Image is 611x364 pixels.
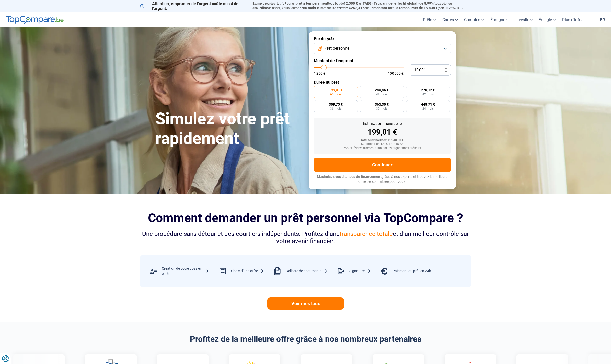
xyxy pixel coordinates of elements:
div: Estimation mensuelle [318,122,447,126]
span: 100 000 € [388,72,404,75]
a: Plus d'infos [559,12,591,27]
div: Choix d’une offre [231,269,264,274]
label: Durée du prêt [314,80,451,85]
a: Voir mes taux [267,297,344,310]
span: Maximisez vos chances de financement [317,175,382,179]
span: 270,12 € [421,88,435,92]
a: Épargne [487,12,512,27]
p: Exemple représentatif : Pour un tous but de , un (taux débiteur annuel de 8,99%) et une durée de ... [252,1,471,10]
div: *Sous réserve d'acceptation par les organismes prêteurs [318,146,447,150]
span: 240,45 € [375,88,389,92]
a: Prêts [420,12,439,27]
span: Prêt personnel [325,45,350,51]
div: Total à rembourser: 11 940,60 € [318,139,447,142]
label: But du prêt [314,37,451,41]
h1: Simulez votre prêt rapidement [155,109,303,149]
span: 12.500 € [344,1,358,5]
span: fixe [262,6,268,10]
div: Sur base d'un TAEG de 7,45 %* [318,142,447,146]
span: 309,75 € [329,103,343,106]
div: Signature [349,269,371,274]
div: Collecte de documents [286,269,328,274]
span: € [444,68,447,72]
span: 48 mois [376,93,387,96]
div: 199,01 € [318,128,447,136]
h2: Comment demander un prêt personnel via TopCompare ? [140,211,471,225]
p: Attention, emprunter de l'argent coûte aussi de l'argent. [140,1,246,11]
span: 199,01 € [329,88,343,92]
a: fr [597,12,608,27]
div: Paiement du prêt en 24h [393,269,431,274]
span: montant total à rembourser de 15.438 € [373,6,438,10]
span: 60 mois [330,93,341,96]
button: Continuer [314,158,451,172]
img: TopCompare [6,16,64,24]
span: 365,30 € [375,103,389,106]
span: TAEG (Taux annuel effectif global) de 8,99% [363,1,434,5]
a: Cartes [439,12,461,27]
h2: Profitez de la meilleure offre grâce à nos nombreux partenaires [140,334,471,344]
span: prêt à tempérament [296,1,328,5]
span: 42 mois [422,93,434,96]
span: transparence totale [340,230,393,237]
button: Prêt personnel [314,43,451,54]
span: 36 mois [330,107,341,110]
a: Comptes [461,12,487,27]
a: Énergie [536,12,559,27]
div: Création de votre dossier en 5m [162,266,209,276]
span: 1 250 € [314,72,325,75]
span: 30 mois [376,107,387,110]
span: 24 mois [422,107,434,110]
span: 257,3 € [351,6,363,10]
span: 60 mois [303,6,316,10]
label: Montant de l'emprunt [314,58,451,63]
div: Une procédure sans détour et des courtiers indépendants. Profitez d’une et d’un meilleur contrôle... [140,230,471,245]
span: 448,71 € [421,103,435,106]
a: Investir [512,12,536,27]
p: grâce à nos experts et trouvez la meilleure offre personnalisée pour vous. [314,174,451,184]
